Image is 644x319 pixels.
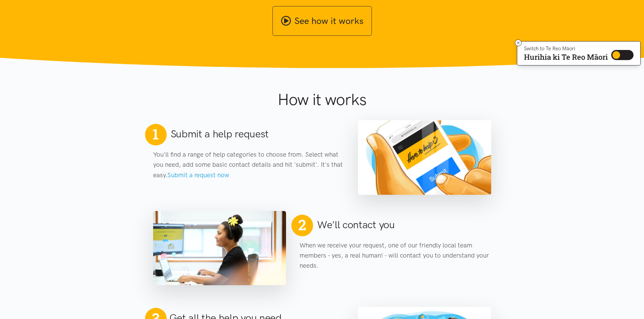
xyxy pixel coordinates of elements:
p: Hurihia ki Te Reo Māori [524,54,608,60]
p: You'll find a range of help categories to choose from. Select what you need, add some basic conta... [153,150,345,180]
a: See how it works [272,6,372,36]
span: 2 [295,213,309,236]
a: Submit a request now [167,171,229,179]
p: Switch to Te Reo Māori [524,47,608,51]
p: When we receive your request, one of our friendly local team members - yes, a real human! - will ... [300,240,491,271]
h2: We'll contact you [317,218,395,232]
h1: How it works [212,90,432,109]
span: 1 [152,125,159,143]
h2: Submit a help request [171,127,269,141]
